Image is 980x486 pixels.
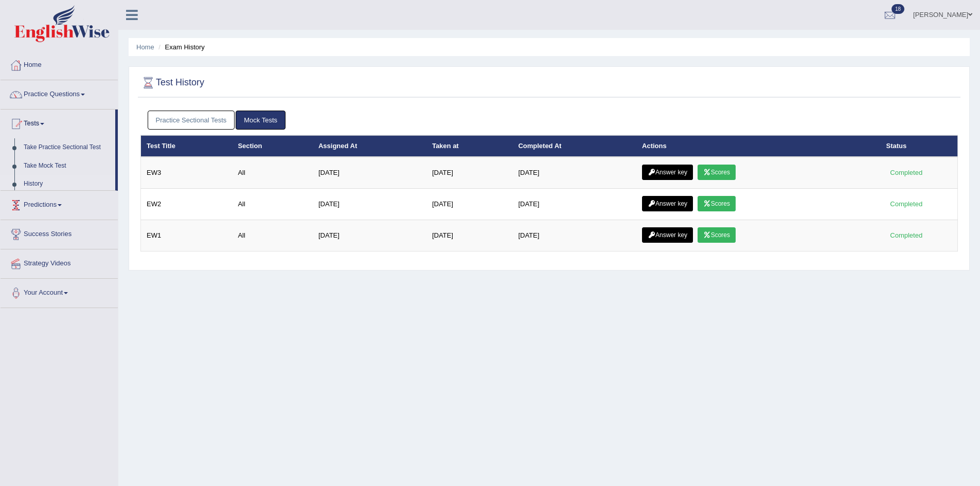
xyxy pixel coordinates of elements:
a: Scores [698,165,736,180]
a: Mock Tests [236,111,286,130]
td: [DATE] [512,220,636,251]
a: Tests [1,110,115,135]
a: Predictions [1,191,118,217]
a: Answer key [642,227,693,243]
th: Section [232,135,313,157]
a: Answer key [642,165,693,180]
a: Home [1,51,118,77]
a: History [19,175,115,193]
th: Actions [636,135,880,157]
a: Practice Questions [1,80,118,106]
td: [DATE] [512,157,636,189]
a: Practice Sectional Tests [148,111,235,130]
th: Test Title [141,135,233,157]
a: Take Mock Test [19,157,115,175]
a: Answer key [642,196,693,211]
td: [DATE] [426,189,512,220]
td: All [232,157,313,189]
td: [DATE] [512,189,636,220]
span: 18 [892,4,904,14]
td: All [232,189,313,220]
div: Completed [886,199,926,209]
td: EW2 [141,189,233,220]
td: [DATE] [426,157,512,189]
a: Scores [698,196,736,211]
td: [DATE] [313,220,426,251]
a: Home [136,43,154,51]
th: Status [881,135,958,157]
td: [DATE] [426,220,512,251]
th: Completed At [512,135,636,157]
a: Scores [698,227,736,243]
h2: Test History [140,75,204,91]
a: Success Stories [1,220,118,246]
div: Completed [886,230,926,241]
td: [DATE] [313,157,426,189]
a: Strategy Videos [1,249,118,275]
td: EW3 [141,157,233,189]
th: Taken at [426,135,512,157]
li: Exam History [156,42,205,52]
a: Take Practice Sectional Test [19,138,115,157]
td: All [232,220,313,251]
th: Assigned At [313,135,426,157]
div: Completed [886,167,926,178]
td: EW1 [141,220,233,251]
td: [DATE] [313,189,426,220]
a: Your Account [1,279,118,304]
